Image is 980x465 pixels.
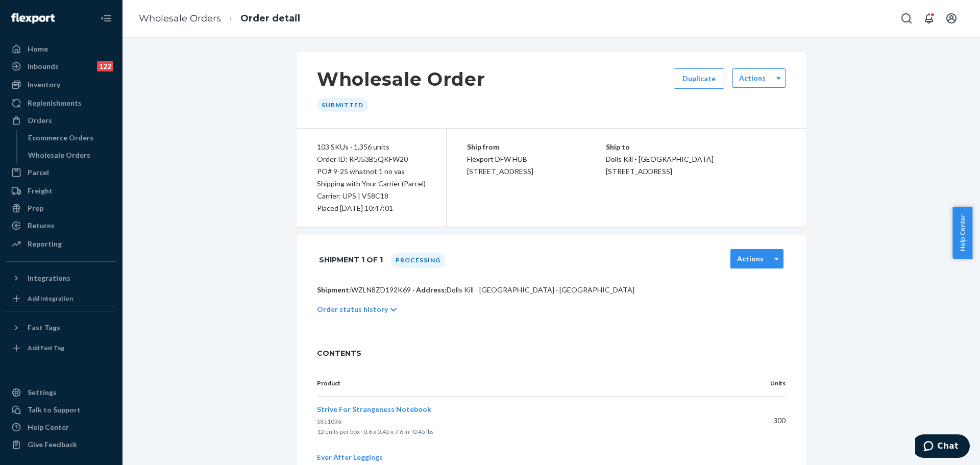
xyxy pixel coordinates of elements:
[915,434,970,460] iframe: Opens a widget where you can chat to one of our agents
[416,285,447,294] span: Address:
[317,404,431,414] button: Strive For Strangeness Notebook
[317,178,426,190] p: Shipping with Your Carrier (Parcel)
[6,384,116,401] a: Settings
[6,436,116,453] button: Give Feedback
[317,405,431,413] span: Strive For Strangeness Notebook
[317,379,726,388] p: Product
[28,115,52,126] div: Orders
[317,453,383,461] span: Ever After Leggings
[317,141,426,153] div: 103 SKUs · 1,356 units
[743,415,786,426] p: 300
[28,273,70,283] div: Integrations
[919,8,939,29] button: Open notifications
[317,165,426,178] div: PO# 9-25 whatnot 1 no vas
[6,77,116,93] a: Inventory
[28,239,62,249] div: Reporting
[28,405,81,415] div: Talk to Support
[896,8,917,29] button: Open Search Box
[391,253,445,268] div: Processing
[6,183,116,199] a: Freight
[317,418,341,425] span: S811036
[317,304,388,314] p: Order status history
[737,254,764,264] label: Actions
[28,133,93,143] div: Ecommerce Orders
[606,141,786,153] p: Ship to
[28,344,64,352] div: Add Fast Tag
[6,402,116,418] button: Talk to Support
[28,323,60,333] div: Fast Tags
[11,13,55,23] img: Flexport logo
[6,41,116,57] a: Home
[317,190,426,202] p: Carrier: UPS | V58C18
[28,203,43,213] div: Prep
[23,130,117,146] a: Ecommerce Orders
[317,348,786,358] span: CONTENTS
[28,44,48,54] div: Home
[96,8,116,29] button: Close Navigation
[28,61,59,71] div: Inbounds
[317,202,426,214] div: Placed [DATE] 10:47:01
[743,379,786,388] p: Units
[941,8,962,29] button: Open account menu
[28,98,82,108] div: Replenishments
[6,290,116,307] a: Add Integration
[467,141,606,153] p: Ship from
[6,58,116,75] a: Inbounds122
[6,340,116,356] a: Add Fast Tag
[28,150,90,160] div: Wholesale Orders
[6,419,116,435] a: Help Center
[28,186,53,196] div: Freight
[606,155,714,176] span: Dolls Kill - [GEOGRAPHIC_DATA] [STREET_ADDRESS]
[6,164,116,181] a: Parcel
[6,200,116,216] a: Prep
[317,452,383,462] button: Ever After Leggings
[739,73,766,83] label: Actions
[319,249,383,271] h1: Shipment 1 of 1
[317,285,786,295] p: WZLN8ZD192K69 · Dolls Kill - [GEOGRAPHIC_DATA] · [GEOGRAPHIC_DATA]
[240,13,300,24] a: Order detail
[131,4,308,34] ol: breadcrumbs
[28,167,49,178] div: Parcel
[317,98,368,112] div: Submitted
[952,207,972,259] button: Help Center
[674,68,724,89] button: Duplicate
[317,153,426,165] div: Order ID: RPJ53B5QKFW20
[6,236,116,252] a: Reporting
[28,294,73,303] div: Add Integration
[6,95,116,111] a: Replenishments
[6,217,116,234] a: Returns
[6,270,116,286] button: Integrations
[139,13,221,24] a: Wholesale Orders
[28,387,57,398] div: Settings
[28,439,77,450] div: Give Feedback
[28,80,60,90] div: Inventory
[97,61,113,71] div: 122
[6,112,116,129] a: Orders
[317,68,485,90] h1: Wholesale Order
[317,427,726,437] p: 12 units per box · 0.6 x 0.45 x 7.6 in · 0.45 lbs
[317,285,351,294] span: Shipment:
[28,422,69,432] div: Help Center
[467,155,533,176] span: Flexport DFW HUB [STREET_ADDRESS]
[28,221,55,231] div: Returns
[23,147,117,163] a: Wholesale Orders
[6,320,116,336] button: Fast Tags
